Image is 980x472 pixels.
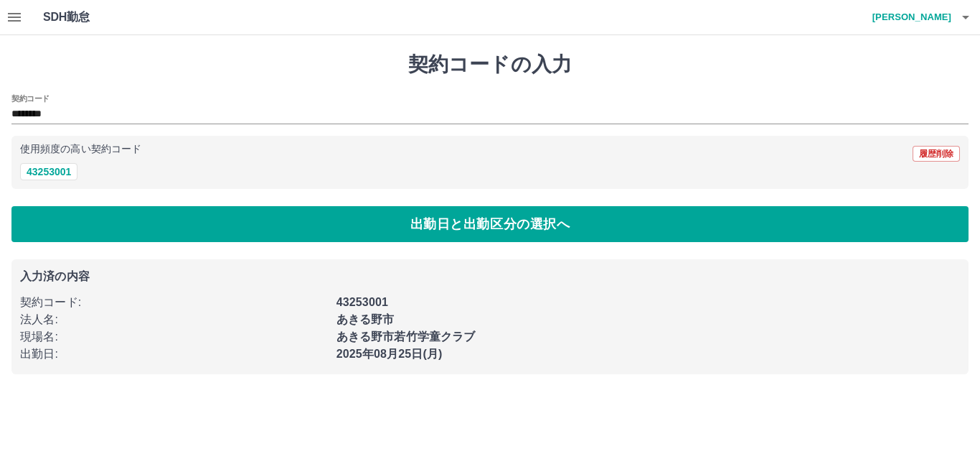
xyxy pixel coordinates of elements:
button: 履歴削除 [913,146,960,162]
b: 43253001 [336,296,388,308]
h1: 契約コードの入力 [11,52,969,77]
button: 出勤日と出勤区分の選択へ [11,206,969,242]
p: 使用頻度の高い契約コード [20,144,141,154]
b: あきる野市 [336,313,395,325]
p: 出勤日 : [20,346,328,363]
b: あきる野市若竹学童クラブ [336,330,476,343]
b: 2025年08月25日(月) [336,348,443,360]
p: 法人名 : [20,311,328,328]
h2: 契約コード [11,93,50,104]
p: 現場名 : [20,328,328,346]
p: 契約コード : [20,294,328,311]
button: 43253001 [20,163,77,180]
p: 入力済の内容 [20,271,960,282]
